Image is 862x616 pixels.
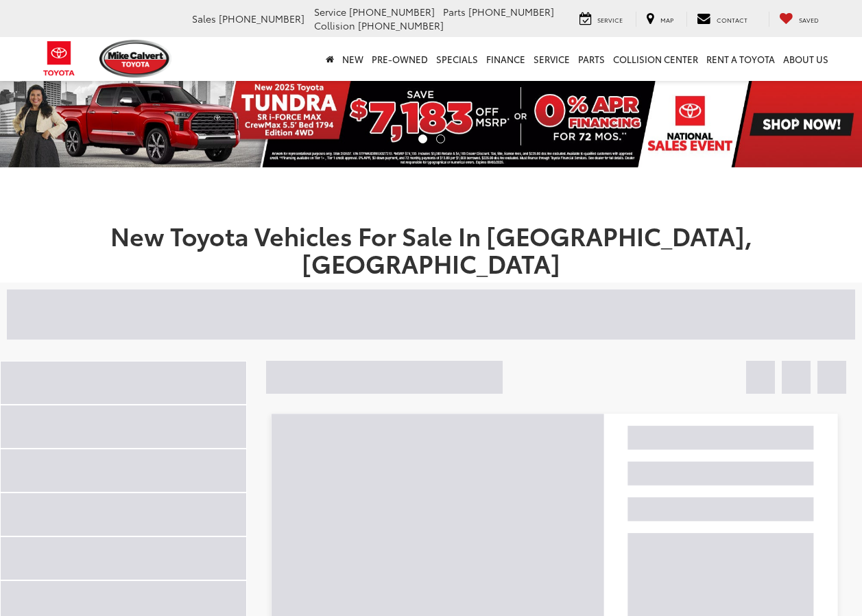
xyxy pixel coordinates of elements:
[219,12,304,25] span: [PHONE_NUMBER]
[686,12,758,27] a: Contact
[569,12,633,27] a: Service
[468,5,554,19] span: [PHONE_NUMBER]
[574,37,609,81] a: Parts
[660,15,673,24] span: Map
[338,37,368,81] a: New
[597,15,623,24] span: Service
[482,37,529,81] a: Finance
[314,5,346,19] span: Service
[34,36,85,81] img: Toyota
[358,19,444,32] span: [PHONE_NUMBER]
[314,19,355,32] span: Collision
[432,37,482,81] a: Specials
[702,37,779,81] a: Rent a Toyota
[529,37,574,81] a: Service
[769,12,829,27] a: My Saved Vehicles
[609,37,702,81] a: Collision Center
[779,37,833,81] a: About Us
[717,15,747,24] span: Contact
[443,5,466,19] span: Parts
[322,37,338,81] a: Home
[636,12,684,27] a: Map
[349,5,435,19] span: [PHONE_NUMBER]
[368,37,432,81] a: Pre-Owned
[192,12,216,25] span: Sales
[99,40,172,78] img: Mike Calvert Toyota
[799,15,819,24] span: Saved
